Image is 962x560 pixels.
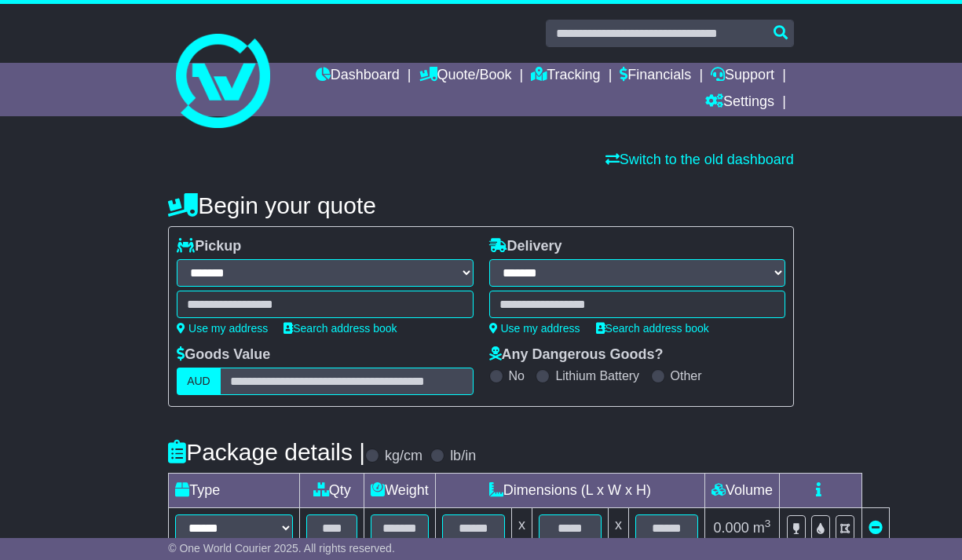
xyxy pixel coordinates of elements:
[283,322,397,335] a: Search address book
[704,474,779,508] td: Volume
[300,474,364,508] td: Qty
[385,448,422,465] label: kg/cm
[177,346,270,364] label: Goods Value
[705,90,774,116] a: Settings
[168,439,365,465] h4: Package details |
[450,448,476,465] label: lb/in
[177,322,268,335] a: Use my address
[177,368,221,395] label: AUD
[620,63,691,90] a: Financials
[765,518,771,529] sup: 3
[531,63,600,90] a: Tracking
[169,474,300,508] td: Type
[316,63,400,90] a: Dashboard
[511,508,532,549] td: x
[671,368,702,383] label: Other
[168,192,794,218] h4: Begin your quote
[489,322,580,335] a: Use my address
[714,520,749,536] span: 0.000
[753,520,771,536] span: m
[168,542,395,555] span: © One World Courier 2025. All rights reserved.
[489,238,562,255] label: Delivery
[869,520,883,536] a: Remove this item
[489,346,664,364] label: Any Dangerous Goods?
[596,322,709,335] a: Search address book
[555,368,639,383] label: Lithium Battery
[509,368,525,383] label: No
[605,152,794,167] a: Switch to the old dashboard
[711,63,774,90] a: Support
[364,474,436,508] td: Weight
[608,508,628,549] td: x
[177,238,241,255] label: Pickup
[435,474,704,508] td: Dimensions (L x W x H)
[419,63,512,90] a: Quote/Book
